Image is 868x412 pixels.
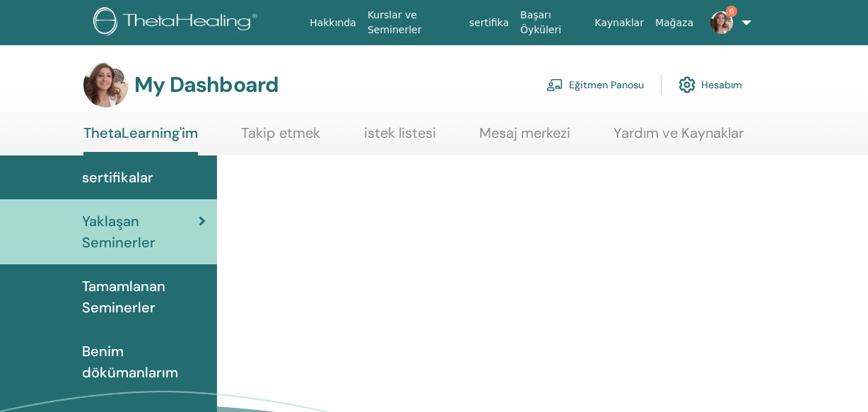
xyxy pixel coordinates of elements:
[83,124,198,155] a: ThetaLearning'im
[479,124,570,152] a: Mesaj merkezi
[93,7,262,39] img: logo.png
[650,10,699,36] a: Mağaza
[589,10,650,36] a: Kaynaklar
[82,167,153,188] span: sertifikalar
[82,211,199,253] span: Yaklaşan Seminerler
[83,62,129,107] img: default.jpg
[304,10,362,36] a: Hakkında
[515,2,589,43] a: Başarı Öyküleri
[546,78,563,91] img: chalkboard-teacher.svg
[82,341,206,383] span: Benim dökümanlarım
[614,124,744,152] a: Yardım ve Kaynaklar
[726,6,737,17] span: 6
[679,69,742,100] a: Hesabım
[464,10,515,36] a: sertifika
[82,276,206,318] span: Tamamlanan Seminerler
[710,11,733,34] img: default.jpg
[362,2,464,43] a: Kurslar ve Seminerler
[679,73,696,97] img: cog.svg
[134,72,278,98] h3: My Dashboard
[364,124,436,152] a: istek listesi
[546,69,644,100] a: Eğitmen Panosu
[241,124,320,152] a: Takip etmek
